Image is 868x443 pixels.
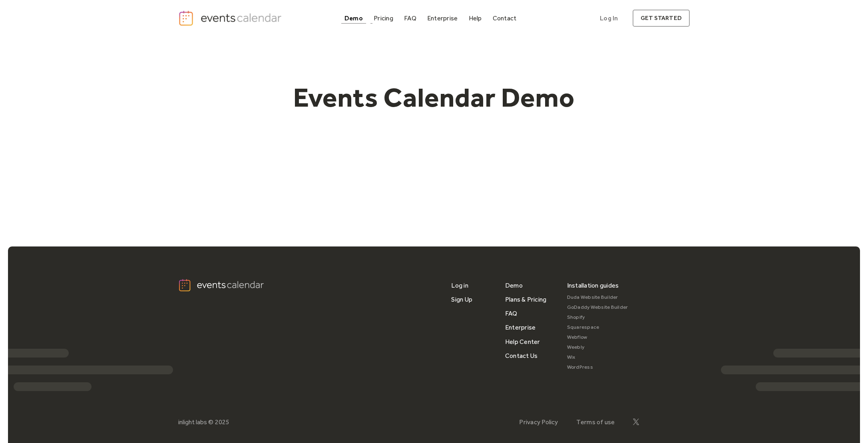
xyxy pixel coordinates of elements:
a: Pricing [370,13,396,24]
div: Enterprise [427,16,458,20]
a: Plans & Pricing [505,292,547,306]
a: Duda Website Builder [567,292,628,302]
a: Webflow [567,332,628,342]
a: Help Center [505,335,540,349]
div: Help [469,16,482,20]
h1: Events Calendar Demo [281,81,587,114]
a: Terms of use [576,418,615,426]
a: Demo [505,278,523,292]
a: Demo [341,13,366,24]
a: Log In [592,10,626,27]
a: Help [466,13,485,24]
a: Squarespace [567,322,628,332]
a: Privacy Policy [519,418,558,426]
a: Sign Up [451,292,472,306]
a: Log in [451,278,468,292]
div: Contact [493,16,517,20]
a: Enterprise [505,320,536,334]
a: Contact Us [505,349,538,363]
a: WordPress [567,362,628,372]
a: get started [633,10,690,27]
div: FAQ [404,16,416,20]
a: FAQ [505,306,518,320]
a: GoDaddy Website Builder [567,302,628,312]
a: Shopify [567,312,628,322]
a: FAQ [401,13,420,24]
a: Enterprise [424,13,461,24]
div: Installation guides [567,278,619,292]
div: Pricing [374,16,393,20]
a: Contact [490,13,520,24]
a: Wix [567,352,628,362]
div: Demo [344,16,363,20]
div: 2025 [215,418,229,426]
a: home [178,10,284,26]
a: Weebly [567,342,628,352]
div: inlight labs © [178,418,213,426]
